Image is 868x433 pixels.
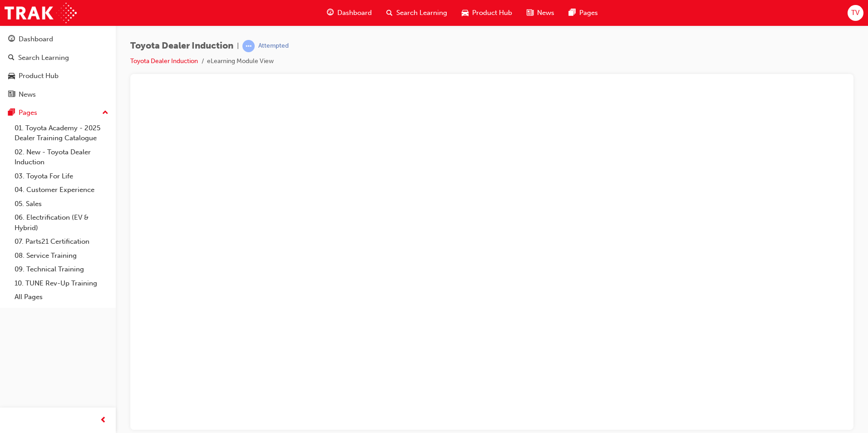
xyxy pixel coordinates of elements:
[11,290,112,304] a: All Pages
[11,183,112,197] a: 04. Customer Experience
[11,169,112,183] a: 03. Toyota For Life
[8,54,15,62] span: search-icon
[396,8,447,18] span: Search Learning
[386,7,393,19] span: search-icon
[19,34,53,44] div: Dashboard
[19,89,36,100] div: News
[320,4,379,22] a: guage-iconDashboard
[4,29,112,104] button: DashboardSearch LearningProduct HubNews
[537,8,554,18] span: News
[18,53,69,63] div: Search Learning
[337,8,372,18] span: Dashboard
[11,262,112,276] a: 09. Technical Training
[207,56,274,67] li: eLearning Module View
[472,8,512,18] span: Product Hub
[19,108,37,118] div: Pages
[258,42,289,50] div: Attempted
[562,4,605,22] a: pages-iconPages
[4,104,112,121] button: Pages
[100,415,107,426] span: prev-icon
[237,41,239,51] span: |
[851,8,859,18] span: TV
[11,235,112,249] a: 07. Parts21 Certification
[11,197,112,211] a: 05. Sales
[454,4,519,22] a: car-iconProduct Hub
[8,35,15,44] span: guage-icon
[569,7,576,19] span: pages-icon
[19,71,59,81] div: Product Hub
[130,57,198,65] a: Toyota Dealer Induction
[848,5,863,21] button: TV
[527,7,533,19] span: news-icon
[11,145,112,169] a: 02. New - Toyota Dealer Induction
[8,72,15,80] span: car-icon
[102,107,108,119] span: up-icon
[4,49,112,66] a: Search Learning
[4,31,112,48] a: Dashboard
[11,121,112,145] a: 01. Toyota Academy - 2025 Dealer Training Catalogue
[242,40,255,52] span: learningRecordVerb_ATTEMPT-icon
[519,4,562,22] a: news-iconNews
[8,109,15,117] span: pages-icon
[130,41,233,51] span: Toyota Dealer Induction
[327,7,334,19] span: guage-icon
[379,4,454,22] a: search-iconSearch Learning
[11,276,112,290] a: 10. TUNE Rev-Up Training
[4,86,112,103] a: News
[8,91,15,99] span: news-icon
[11,249,112,263] a: 08. Service Training
[4,68,112,84] a: Product Hub
[11,211,112,235] a: 06. Electrification (EV & Hybrid)
[5,3,77,23] img: Trak
[462,7,469,19] span: car-icon
[579,8,598,18] span: Pages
